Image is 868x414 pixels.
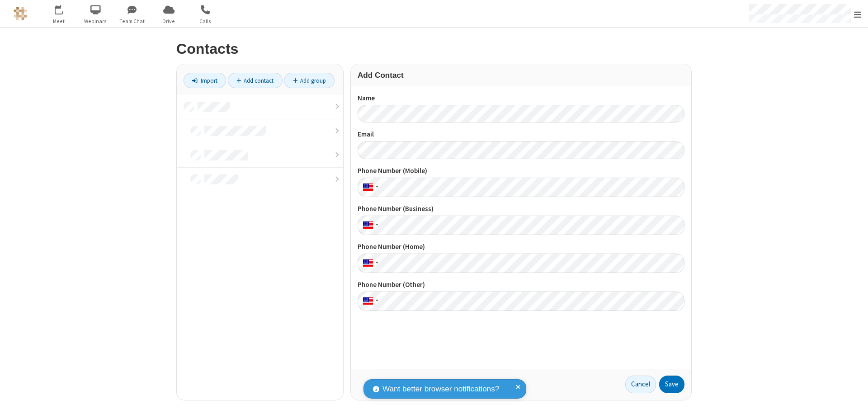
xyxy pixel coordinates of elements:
[184,73,226,88] a: Import
[284,73,335,88] a: Add group
[358,204,684,214] label: Phone Number (Business)
[358,166,684,176] label: Phone Number (Mobile)
[358,280,684,290] label: Phone Number (Other)
[625,376,656,394] a: Cancel
[189,17,222,25] span: Calls
[358,93,684,103] label: Name
[152,17,186,25] span: Drive
[228,73,283,88] a: Add contact
[42,17,76,25] span: Meet
[61,5,67,12] div: 1
[176,41,692,57] h2: Contacts
[358,216,381,235] div: United States: + 1
[358,292,381,311] div: United States: + 1
[659,376,684,394] button: Save
[845,390,861,408] iframe: Chat
[79,17,113,25] span: Webinars
[382,383,499,395] span: Want better browser notifications?
[115,17,149,25] span: Team Chat
[358,129,684,140] label: Email
[358,242,684,252] label: Phone Number (Home)
[14,7,27,20] img: QA Selenium DO NOT DELETE OR CHANGE
[358,178,381,197] div: United States: + 1
[358,254,381,273] div: United States: + 1
[358,71,684,80] h3: Add Contact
